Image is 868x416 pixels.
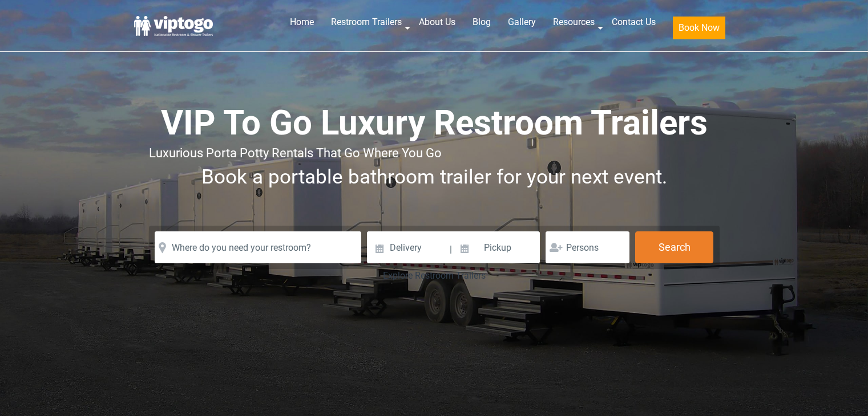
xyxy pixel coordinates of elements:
span: | [450,231,452,268]
span: Luxurious Porta Potty Rentals That Go Where You Go [149,146,442,160]
input: Delivery [367,231,449,263]
input: Pickup [454,231,540,263]
a: Restroom Trailers [322,10,410,35]
a: Book Now [664,10,734,46]
span: VIP To Go Luxury Restroom Trailers [161,103,708,143]
span: Book a portable bathroom trailer for your next event. [201,165,667,189]
a: Gallery [499,10,544,35]
a: Home [281,10,322,35]
input: Persons [546,231,629,263]
a: Resources [544,10,603,35]
a: Blog [464,10,499,35]
a: Contact Us [603,10,664,35]
a: About Us [410,10,464,35]
button: Book Now [673,17,725,39]
input: Where do you need your restroom? [155,231,361,263]
button: Search [635,231,713,263]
